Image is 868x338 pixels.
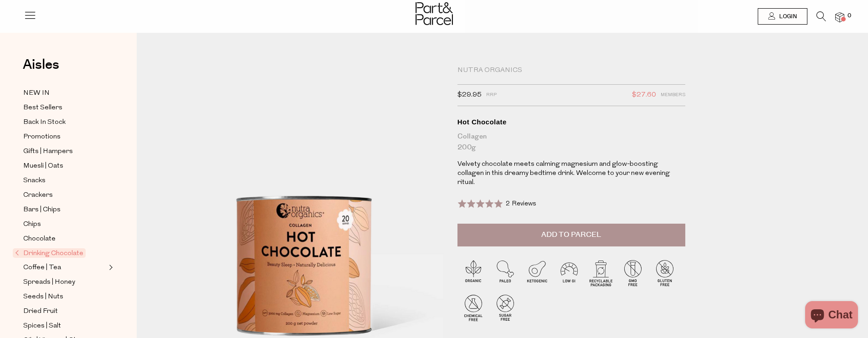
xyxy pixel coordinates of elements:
[489,292,521,323] img: P_P-ICONS-Live_Bec_V11_Sugar_Free.svg
[457,89,482,101] span: $29.95
[457,131,685,153] div: Collagen 200g
[521,257,553,289] img: P_P-ICONS-Live_Bec_V11_Ketogenic.svg
[457,160,685,187] p: Velvety chocolate meets calming magnesium and glow-boosting collagen in this dreamy bedtime drink...
[23,291,106,302] a: Seeds | Nuts
[13,248,86,258] span: Drinking Chocolate
[23,175,46,186] span: Snacks
[632,89,656,101] span: $27.60
[23,306,58,317] span: Dried Fruit
[845,12,853,20] span: 0
[23,55,59,75] span: Aisles
[23,117,106,128] a: Back In Stock
[23,160,106,172] a: Muesli | Oats
[107,262,113,273] button: Expand/Collapse Coffee | Tea
[661,89,685,101] span: Members
[23,234,56,245] span: Chocolate
[457,66,685,75] div: Nutra Organics
[23,161,63,172] span: Muesli | Oats
[23,219,41,230] span: Chips
[457,224,685,246] button: Add to Parcel
[23,190,53,201] span: Crackers
[758,8,807,25] a: Login
[23,306,106,317] a: Dried Fruit
[15,248,106,259] a: Drinking Chocolate
[486,89,497,101] span: RRP
[23,262,61,273] span: Coffee | Tea
[649,257,681,289] img: P_P-ICONS-Live_Bec_V11_Gluten_Free.svg
[541,230,601,240] span: Add to Parcel
[23,58,59,81] a: Aisles
[23,146,73,157] span: Gifts | Hampers
[585,257,617,289] img: P_P-ICONS-Live_Bec_V11_Recyclable_Packaging.svg
[617,257,649,289] img: P_P-ICONS-Live_Bec_V11_GMO_Free.svg
[23,277,75,288] span: Spreads | Honey
[23,117,66,128] span: Back In Stock
[23,189,106,201] a: Crackers
[489,257,521,289] img: P_P-ICONS-Live_Bec_V11_Paleo.svg
[23,88,50,99] span: NEW IN
[835,12,844,22] a: 0
[23,320,106,332] a: Spices | Salt
[23,146,106,157] a: Gifts | Hampers
[506,200,536,207] span: 2 Reviews
[23,204,106,215] a: Bars | Chips
[23,321,61,332] span: Spices | Salt
[23,277,106,288] a: Spreads | Honey
[457,292,489,323] img: P_P-ICONS-Live_Bec_V11_Chemical_Free.svg
[23,132,61,143] span: Promotions
[23,87,106,99] a: NEW IN
[23,131,106,143] a: Promotions
[802,301,861,331] inbox-online-store-chat: Shopify online store chat
[23,219,106,230] a: Chips
[553,257,585,289] img: P_P-ICONS-Live_Bec_V11_Low_Gi.svg
[23,292,63,302] span: Seeds | Nuts
[777,13,797,20] span: Login
[457,118,685,127] div: Hot Chocolate
[23,102,62,113] span: Best Sellers
[23,262,106,273] a: Coffee | Tea
[23,205,61,215] span: Bars | Chips
[23,175,106,186] a: Snacks
[416,2,453,25] img: Part&Parcel
[23,233,106,245] a: Chocolate
[457,257,489,289] img: P_P-ICONS-Live_Bec_V11_Organic.svg
[23,102,106,113] a: Best Sellers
